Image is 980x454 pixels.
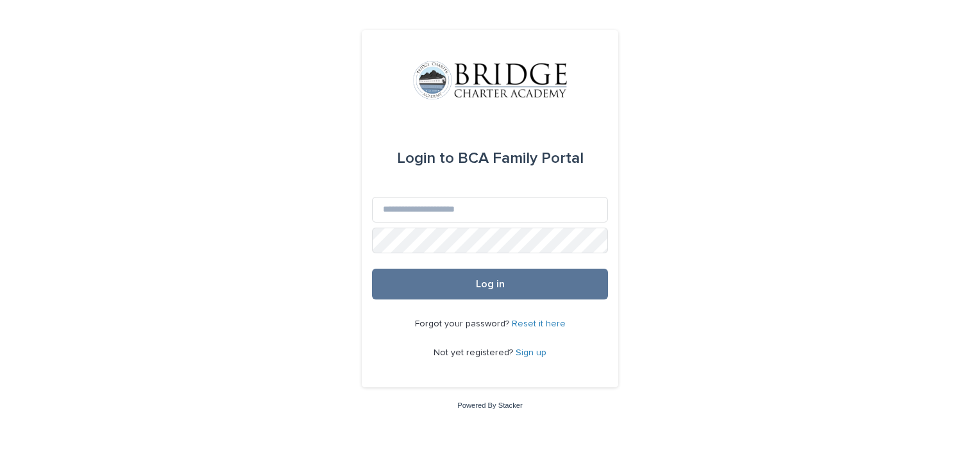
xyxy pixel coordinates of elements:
span: Login to [397,151,454,166]
span: Log in [476,279,505,289]
span: Forgot your password? [415,319,512,328]
span: Not yet registered? [434,348,516,357]
a: Powered By Stacker [457,401,522,409]
a: Sign up [516,348,546,357]
img: V1C1m3IdTEidaUdm9Hs0 [413,61,567,99]
button: Log in [372,269,608,299]
a: Reset it here [512,319,566,328]
div: BCA Family Portal [397,140,584,176]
